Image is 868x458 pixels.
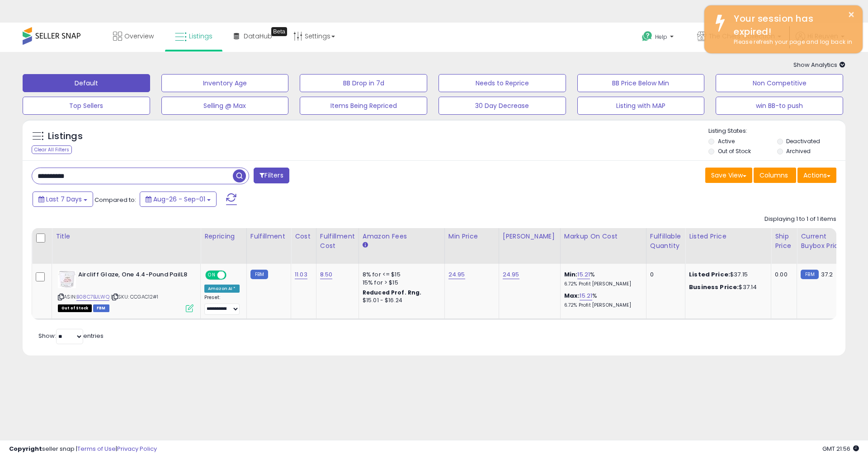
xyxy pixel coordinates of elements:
div: $37.14 [689,283,764,291]
div: 8% for <= $15 [363,271,438,279]
label: Active [718,137,735,145]
a: 8.50 [320,270,333,279]
b: Reduced Prof. Rng. [363,289,422,296]
a: 24.95 [503,270,519,279]
div: Repricing [204,232,243,241]
label: Deactivated [786,137,820,145]
div: $15.01 - $16.24 [363,297,438,304]
button: Columns [754,168,796,183]
button: Selling @ Max [161,97,289,115]
div: Ship Price [775,232,793,251]
button: Non Competitive [716,74,843,92]
div: $37.15 [689,271,764,279]
small: Amazon Fees. [363,241,368,249]
div: Title [56,232,197,241]
button: BB Price Below Min [577,74,705,92]
a: 11.03 [295,270,307,279]
div: Please refresh your page and log back in [727,38,856,47]
button: Listing with MAP [577,97,705,115]
div: Preset: [204,294,240,315]
h5: Listings [48,130,83,143]
span: Last 7 Days [46,195,82,204]
span: Show Analytics [793,61,845,69]
button: Inventory Age [161,74,289,92]
div: Fulfillment [250,232,287,241]
th: The percentage added to the cost of goods (COGS) that forms the calculator for Min & Max prices. [560,228,646,264]
span: Listings [189,32,212,41]
button: Save View [705,168,752,183]
div: % [564,292,639,308]
small: FBM [250,270,268,279]
a: The Chefs Collection [690,23,788,52]
span: OFF [225,271,240,279]
span: FBM [93,304,109,312]
div: Amazon Fees [363,232,441,241]
p: Listing States: [708,127,845,136]
div: Your session has expired! [727,12,856,38]
a: B08C7BJLWQ [76,293,109,301]
button: Filters [254,168,289,183]
div: Current Buybox Price [801,232,847,251]
div: 0.00 [775,271,790,279]
div: Min Price [448,232,495,241]
button: Needs to Reprice [439,74,566,92]
div: 0 [650,271,678,279]
div: Tooltip anchor [271,27,287,36]
label: Archived [786,147,811,155]
a: 24.95 [448,270,465,279]
span: ON [206,271,217,279]
p: 6.72% Profit [PERSON_NAME] [564,281,639,287]
span: DataHub [244,32,272,41]
div: 15% for > $15 [363,279,438,287]
button: Default [23,74,150,92]
button: Aug-26 - Sep-01 [140,192,217,207]
img: 417kMEZRCPL._SL40_.jpg [58,271,76,288]
a: Settings [287,23,342,50]
span: Help [655,33,667,41]
b: Min: [564,270,578,279]
span: Overview [124,32,154,41]
div: Fulfillable Quantity [650,232,681,251]
p: 6.72% Profit [PERSON_NAME] [564,302,639,308]
button: 30 Day Decrease [439,97,566,115]
b: Aircliff Glaze, One 4.4-Pound PailL8 [78,271,188,281]
b: Business Price: [689,283,739,291]
a: Listings [168,23,219,50]
span: | SKU: CCGAC12#1 [111,293,159,300]
button: Items Being Repriced [300,97,427,115]
a: 15.21 [577,270,590,279]
label: Out of Stock [718,147,751,155]
span: Columns [759,171,788,180]
a: 15.21 [580,291,592,300]
button: Actions [797,168,836,183]
a: DataHub [227,23,279,50]
b: Listed Price: [689,270,730,279]
div: Amazon AI * [204,285,240,293]
button: Top Sellers [23,97,150,115]
div: Markup on Cost [564,232,642,241]
span: Show: entries [38,332,104,340]
div: Listed Price [689,232,767,241]
a: Overview [106,23,160,50]
i: Get Help [642,31,653,42]
span: All listings that are currently out of stock and unavailable for purchase on Amazon [58,304,92,312]
div: [PERSON_NAME] [503,232,557,241]
div: Fulfillment Cost [320,232,355,251]
div: ASIN: [58,271,193,311]
a: Help [635,24,683,52]
div: Displaying 1 to 1 of 1 items [764,215,836,224]
span: Aug-26 - Sep-01 [153,195,205,204]
span: 37.2 [821,270,833,279]
div: % [564,271,639,287]
div: Clear All Filters [32,145,72,154]
small: FBM [801,270,818,279]
span: Compared to: [94,196,136,204]
button: BB Drop in 7d [300,74,427,92]
div: Cost [295,232,312,241]
button: Last 7 Days [33,192,93,207]
button: win BB-to push [716,97,843,115]
b: Max: [564,291,580,300]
